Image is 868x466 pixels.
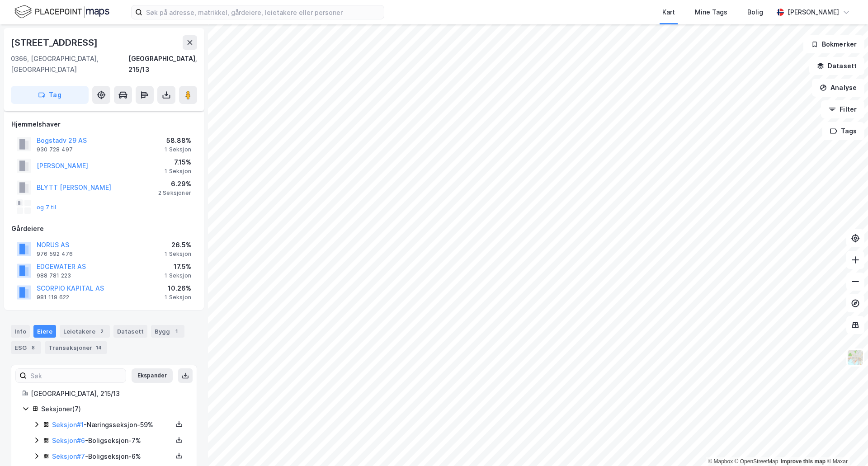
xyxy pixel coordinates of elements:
a: Seksjon#6 [52,437,85,444]
div: 8 [28,343,38,352]
div: 2 Seksjoner [158,189,191,197]
div: 58.88% [165,135,191,146]
input: Søk på adresse, matrikkel, gårdeiere, leietakere eller personer [142,5,384,19]
div: 17.5% [165,261,191,272]
div: 6.29% [158,179,191,189]
div: 1 Seksjon [165,272,191,279]
div: Bygg [151,325,184,338]
div: 1 Seksjon [165,146,191,153]
div: Leietakere [60,325,110,338]
a: Seksjon#1 [52,421,84,428]
div: [GEOGRAPHIC_DATA], 215/13 [128,53,197,75]
div: - Næringsseksjon - 59% [52,419,172,430]
button: Ekspander [132,368,173,383]
div: Datasett [113,325,147,338]
div: Hjemmelshaver [11,119,197,130]
div: - Boligseksjon - 6% [52,451,172,462]
div: Mine Tags [695,7,727,18]
a: Seksjon#7 [52,452,85,460]
button: Tags [822,122,864,140]
div: Info [11,325,30,338]
button: Bokmerker [803,35,864,53]
button: Analyse [812,79,864,97]
div: 10.26% [165,283,191,294]
a: Improve this map [781,458,826,465]
button: Datasett [809,57,864,75]
div: 2 [97,327,106,336]
div: 1 [172,327,181,336]
div: 1 Seksjon [165,294,191,301]
div: Bolig [747,7,763,18]
div: Kart [662,7,675,18]
div: ESG [11,341,41,354]
img: Z [847,349,864,366]
iframe: Chat Widget [823,423,868,466]
input: Søk [27,369,126,382]
div: Transaksjoner [45,341,107,354]
div: 981 119 622 [37,294,69,301]
div: 0366, [GEOGRAPHIC_DATA], [GEOGRAPHIC_DATA] [11,53,128,75]
div: 14 [94,343,104,352]
a: OpenStreetMap [735,458,778,465]
div: Gårdeiere [11,223,197,234]
div: 1 Seksjon [165,250,191,258]
div: 988 781 223 [37,272,71,279]
div: 26.5% [165,240,191,250]
div: - Boligseksjon - 7% [52,435,172,446]
div: [PERSON_NAME] [788,7,839,18]
div: Seksjoner ( 7 ) [41,404,186,414]
div: [GEOGRAPHIC_DATA], 215/13 [31,388,186,399]
button: Filter [821,100,864,118]
div: [STREET_ADDRESS] [11,35,99,50]
div: 930 728 497 [37,146,73,153]
div: Kontrollprogram for chat [823,423,868,466]
button: Tag [11,86,89,104]
div: 976 592 476 [37,250,73,258]
div: Eiere [33,325,56,338]
div: 1 Seksjon [165,168,191,175]
a: Mapbox [708,458,733,465]
div: 7.15% [165,157,191,168]
img: logo.f888ab2527a4732fd821a326f86c7f29.svg [14,4,109,20]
